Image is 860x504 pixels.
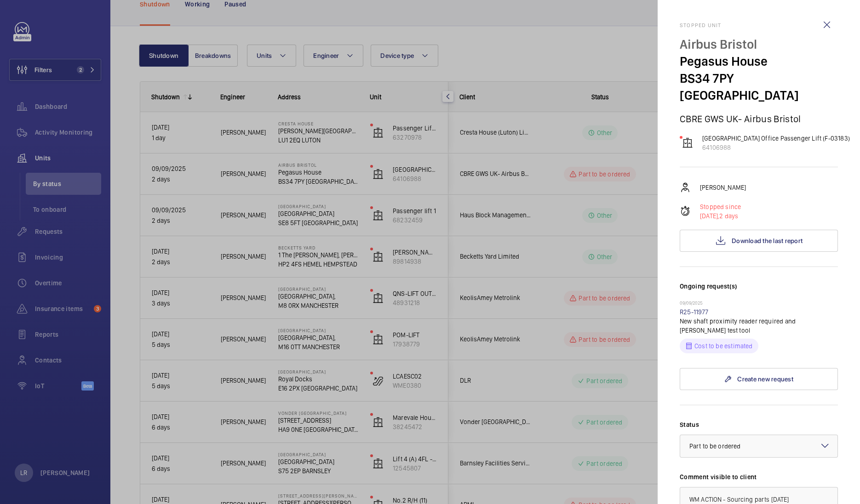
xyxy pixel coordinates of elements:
p: 64106988 [702,143,850,152]
p: Stopped since [700,202,741,211]
p: BS34 7PY [GEOGRAPHIC_DATA] [680,70,838,104]
label: Comment visible to client [680,472,838,481]
h3: Ongoing request(s) [680,282,838,300]
p: 09/09/2025 [680,300,838,307]
p: Pegasus House [680,53,838,70]
p: [PERSON_NAME] [700,183,746,192]
span: [DATE], [700,212,719,220]
a: Create new request [680,368,838,390]
button: Download the last report [680,230,838,252]
p: CBRE GWS UK- Airbus Bristol [680,113,838,125]
p: Airbus Bristol [680,36,838,53]
p: New shaft proximity reader required and [PERSON_NAME] test tool [680,317,838,335]
p: Cost to be estimated [694,341,753,351]
p: [GEOGRAPHIC_DATA] Office Passenger Lift (F-03183) [702,134,850,143]
a: R25-11977 [680,308,709,316]
img: elevator.svg [682,137,693,148]
span: Download the last report [732,237,803,244]
h2: Stopped unit [680,22,838,28]
label: Status [680,420,838,429]
span: Part to be ordered [689,442,740,450]
p: 2 days [700,211,741,221]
